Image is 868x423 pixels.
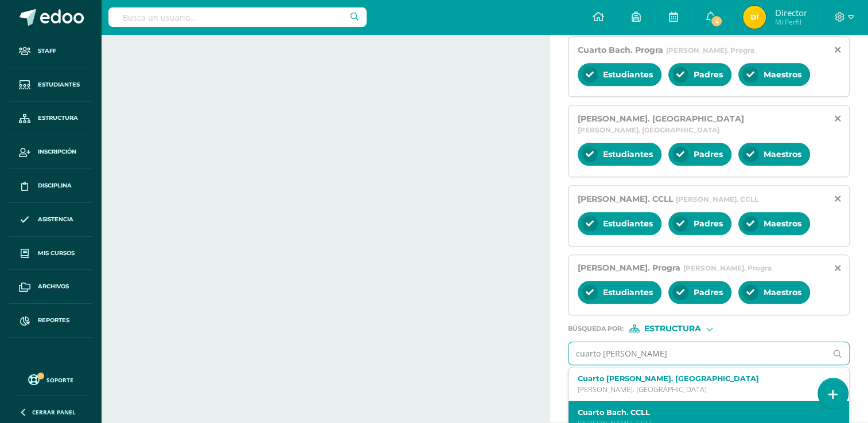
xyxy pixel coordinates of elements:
[603,69,653,80] span: Estudiantes
[38,147,76,156] span: Inscripción
[603,149,653,159] span: Estudiantes
[694,69,723,80] span: Padres
[774,7,807,18] span: Director
[38,316,69,325] span: Reportes
[666,46,754,54] span: [PERSON_NAME]. Progra
[9,270,92,304] a: Archivos
[108,7,367,27] input: Busca un usuario...
[568,326,624,332] span: Búsqueda por :
[764,218,801,229] span: Maestros
[683,264,772,272] span: [PERSON_NAME]. Progra
[676,195,758,203] span: [PERSON_NAME]. CCLL
[764,69,801,80] span: Maestros
[38,282,69,291] span: Archivos
[578,126,719,134] span: [PERSON_NAME]. [GEOGRAPHIC_DATA]
[743,6,766,29] img: 608136e48c3c14518f2ea00dfaf80bc2.png
[38,80,80,89] span: Estudiantes
[578,408,829,417] label: Cuarto Bach. CCLL
[14,371,87,387] a: Soporte
[9,68,92,102] a: Estudiantes
[578,374,829,383] label: Cuarto [PERSON_NAME]. [GEOGRAPHIC_DATA]
[774,17,807,27] span: Mi Perfil
[9,304,92,338] a: Reportes
[9,135,92,169] a: Inscripción
[9,169,92,203] a: Disciplina
[9,102,92,136] a: Estructura
[603,218,653,229] span: Estudiantes
[694,287,723,297] span: Padres
[764,287,801,297] span: Maestros
[578,113,744,124] span: [PERSON_NAME]. [GEOGRAPHIC_DATA]
[38,215,73,224] span: Asistencia
[764,149,801,159] span: Maestros
[578,263,680,273] span: [PERSON_NAME]. Progra
[9,34,92,68] a: Staff
[46,376,73,384] span: Soporte
[710,15,723,28] span: 4
[569,342,826,365] input: Ej. Primero primaria
[603,287,653,297] span: Estudiantes
[9,203,92,237] a: Asistencia
[38,46,56,56] span: Staff
[694,149,723,159] span: Padres
[9,237,92,271] a: Mis cursos
[38,113,78,123] span: Estructura
[32,408,76,416] span: Cerrar panel
[38,249,75,258] span: Mis cursos
[38,181,72,190] span: Disciplina
[578,385,829,394] p: [PERSON_NAME]. [GEOGRAPHIC_DATA]
[578,194,673,204] span: [PERSON_NAME]. CCLL
[578,45,663,55] span: Cuarto Bach. Progra
[629,324,715,332] div: [object Object]
[644,326,701,332] span: Estructura
[694,218,723,229] span: Padres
